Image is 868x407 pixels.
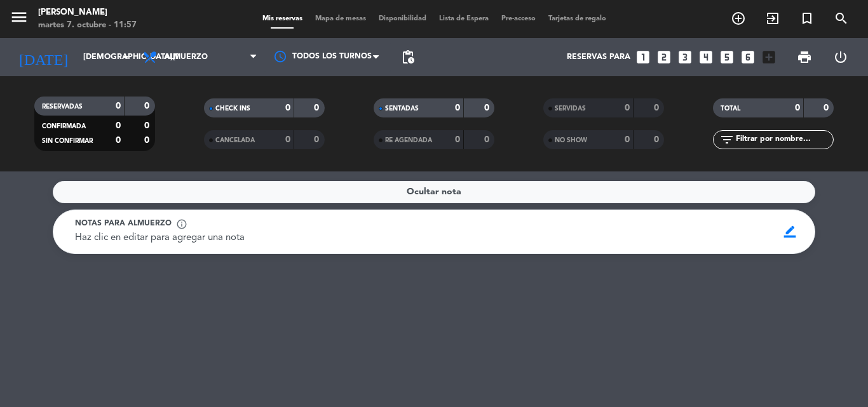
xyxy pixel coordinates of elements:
button: menu [10,8,29,31]
i: looks_6 [740,49,756,65]
strong: 0 [654,135,661,144]
strong: 0 [824,103,831,112]
i: looks_one [635,49,651,65]
span: Almuerzo [164,53,208,62]
strong: 0 [116,121,121,130]
span: border_color [778,220,803,244]
strong: 0 [144,136,152,145]
strong: 0 [144,121,152,130]
span: Tarjetas de regalo [542,15,613,22]
i: turned_in_not [799,11,815,26]
span: Mapa de mesas [309,15,372,22]
strong: 0 [625,135,630,144]
span: print [797,50,812,65]
span: SIN CONFIRMAR [42,138,93,144]
span: Disponibilidad [372,15,433,22]
strong: 0 [314,135,322,144]
strong: 0 [625,103,630,112]
span: SERVIDAS [555,105,586,112]
i: filter_list [719,132,735,147]
span: CONFIRMADA [42,123,86,130]
span: pending_actions [400,50,416,65]
div: [PERSON_NAME] [38,6,137,19]
span: Lista de Espera [433,15,495,22]
i: add_circle_outline [731,11,746,26]
i: menu [10,8,29,27]
strong: 0 [654,103,661,112]
span: info_outline [176,218,187,230]
span: RE AGENDADA [385,137,432,143]
span: RESERVADAS [42,103,83,110]
strong: 0 [795,103,800,112]
strong: 0 [116,102,121,110]
strong: 0 [144,102,152,110]
i: exit_to_app [765,11,780,26]
span: Ocultar nota [407,185,461,199]
span: Reservas para [567,53,630,62]
span: Mis reservas [256,15,309,22]
i: search [834,11,849,26]
i: arrow_drop_down [118,50,133,65]
i: power_settings_new [833,50,848,65]
span: NO SHOW [555,137,587,143]
i: looks_two [656,49,672,65]
input: Filtrar por nombre... [735,133,833,147]
span: CHECK INS [215,105,250,112]
strong: 0 [455,135,460,144]
strong: 0 [285,103,290,112]
strong: 0 [455,103,460,112]
div: martes 7. octubre - 11:57 [38,19,137,32]
i: add_box [761,49,777,65]
strong: 0 [314,103,322,112]
strong: 0 [484,103,492,112]
span: TOTAL [721,105,740,112]
div: LOG OUT [822,38,858,76]
span: CANCELADA [215,137,255,143]
i: looks_4 [698,49,714,65]
i: looks_3 [677,49,693,65]
span: SENTADAS [385,105,419,112]
strong: 0 [285,135,290,144]
strong: 0 [116,136,121,145]
span: Pre-acceso [495,15,542,22]
span: Notas para almuerzo [75,218,172,230]
i: [DATE] [10,43,77,71]
i: looks_5 [719,49,735,65]
span: Haz clic en editar para agregar una nota [75,233,245,243]
strong: 0 [484,135,492,144]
